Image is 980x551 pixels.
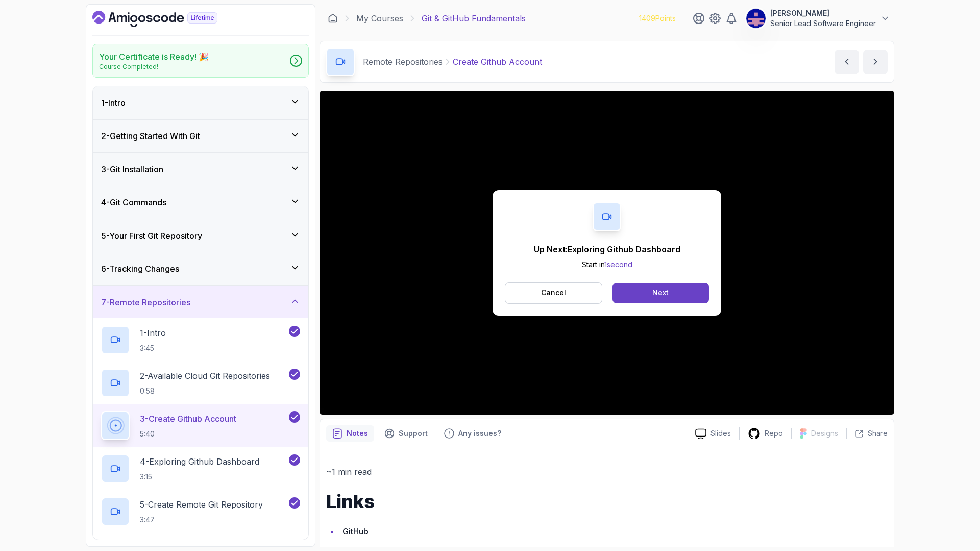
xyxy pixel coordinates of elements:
button: Cancel [505,282,602,304]
a: GitHub [342,526,369,536]
h1: Links [326,491,888,512]
p: 1409 Points [639,13,676,24]
button: 4-Exploring Github Dashboard3:15 [101,454,300,483]
p: Up Next: Exploring Github Dashboard [534,243,680,256]
button: next content [863,50,888,74]
button: 2-Available Cloud Git Repositories0:58 [101,369,300,397]
p: ~1 min read [326,465,888,479]
button: 1-Intro [93,86,308,119]
p: Course Completed! [99,63,209,71]
h3: 1 - Intro [101,97,126,109]
button: notes button [326,425,374,442]
p: Repo [765,428,783,439]
a: My Courses [356,12,403,25]
p: 3:47 [140,515,263,525]
p: [PERSON_NAME] [770,8,876,18]
h3: 2 - Getting Started With Git [101,130,200,142]
h2: Your Certificate is Ready! 🎉 [99,51,209,63]
button: 7-Remote Repositories [93,286,308,318]
h3: 7 - Remote Repositories [101,296,190,308]
button: 1-Intro3:45 [101,326,300,354]
p: Designs [811,428,838,439]
a: Your Certificate is Ready! 🎉Course Completed! [92,44,309,78]
button: Next [612,283,709,303]
p: 4 - Exploring Github Dashboard [140,455,259,468]
p: Any issues? [458,428,501,439]
p: 3:15 [140,472,259,482]
p: Share [868,428,888,439]
button: previous content [835,50,859,74]
p: Start in [534,260,680,270]
a: Dashboard [328,13,338,24]
p: Git & GitHub Fundamentals [422,12,526,25]
img: user profile image [746,9,766,28]
p: 1 - Intro [140,327,166,339]
button: Support button [378,425,434,442]
p: 2 - Available Cloud Git Repositories [140,370,270,382]
button: 5-Your First Git Repository [93,219,308,252]
h3: 6 - Tracking Changes [101,263,179,275]
p: 5 - Create Remote Git Repository [140,498,263,511]
button: 3-Create Github Account5:40 [101,411,300,440]
a: Dashboard [92,11,241,27]
p: 3 - Create Github Account [140,412,236,425]
p: 0:58 [140,386,270,396]
p: 3:45 [140,343,166,353]
button: user profile image[PERSON_NAME]Senior Lead Software Engineer [746,8,890,29]
p: Senior Lead Software Engineer [770,18,876,29]
p: Support [399,428,428,439]
p: Notes [347,428,368,439]
button: 6-Tracking Changes [93,252,308,285]
a: Slides [687,428,739,439]
iframe: 3 - Create Github Account [320,91,894,415]
p: Remote Repositories [363,56,443,68]
p: Slides [710,428,731,439]
button: 2-Getting Started With Git [93,120,308,152]
h3: 3 - Git Installation [101,163,163,175]
h3: 4 - Git Commands [101,196,166,209]
a: Repo [740,427,791,440]
span: 1 second [604,260,632,269]
button: 3-Git Installation [93,153,308,186]
h3: 5 - Your First Git Repository [101,229,202,242]
p: Cancel [541,288,566,298]
p: 5:40 [140,429,236,439]
button: Feedback button [438,425,507,442]
p: Create Github Account [453,56,542,68]
button: 5-Create Remote Git Repository3:47 [101,497,300,526]
button: 4-Git Commands [93,186,308,219]
div: Next [652,288,669,298]
button: Share [846,428,888,439]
